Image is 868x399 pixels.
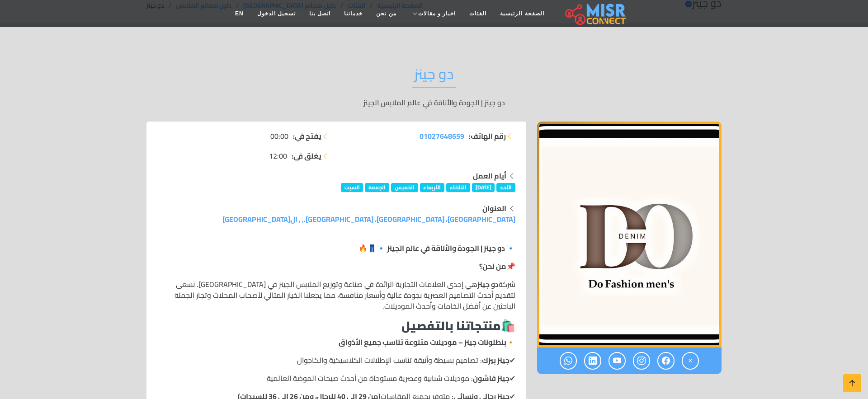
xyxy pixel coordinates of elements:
strong: جينز فاشون [473,371,509,385]
p: 👖🔥 [157,243,515,253]
a: [GEOGRAPHIC_DATA]، [GEOGRAPHIC_DATA]، [GEOGRAPHIC_DATA]., , ال[GEOGRAPHIC_DATA] [222,212,515,226]
h2: دو جينز [412,65,456,88]
strong: يفتح في: [293,131,321,141]
a: خدماتنا [337,5,369,22]
strong: بنطلونات جينز – موديلات متنوعة تناسب جميع الأذواق [339,335,506,349]
span: 00:00 [270,131,288,141]
span: الخميس [391,183,418,192]
span: 01027648659 [420,129,464,143]
span: الجمعة [365,183,389,192]
span: [DATE] [472,183,495,192]
a: اخبار و مقالات [403,5,463,22]
div: 1 / 1 [537,122,722,347]
strong: يغلق في: [292,150,321,161]
p: دو جينز | الجودة والأناقة في عالم الملابس الجينز [146,97,722,108]
strong: 🔹 دو جينز | الجودة والأناقة في عالم الجينز 🔹 [377,241,515,255]
strong: جينز بيزك [482,353,509,367]
strong: أيام العمل [473,169,506,183]
a: الفئات [462,5,493,22]
a: تسجيل الدخول [250,5,302,22]
p: 🔸 [157,337,515,347]
span: الأربعاء [420,183,445,192]
p: ✔ : موديلات شبابية وعصرية مستوحاة من أحدث صيحات الموضة العالمية [157,373,515,384]
span: الثلاثاء [446,183,470,192]
a: EN [228,5,250,22]
strong: رقم الهاتف: [469,131,506,141]
strong: العنوان [482,202,506,215]
p: شركة هي إحدى العلامات التجارية الرائدة في صناعة وتوزيع الملابس الجينز في [GEOGRAPHIC_DATA]. نسعى ... [157,279,515,311]
h3: 🛍️ [157,319,515,333]
a: الصفحة الرئيسية [493,5,551,22]
span: 12:00 [269,150,287,161]
p: ✔ : تصاميم بسيطة وأنيقة تناسب الإطلالات الكلاسيكية والكاجوال [157,355,515,366]
span: اخبار و مقالات [418,9,456,18]
span: السبت [341,183,363,192]
a: اتصل بنا [302,5,337,22]
strong: منتجاتنا بالتفصيل [401,315,501,337]
a: من نحن [369,5,403,22]
img: دو جينز [537,122,722,347]
strong: دو جينز [477,277,499,291]
img: main.misr_connect [565,2,626,25]
a: 01027648659 [420,131,464,141]
strong: من نحن؟ [479,259,506,273]
span: الأحد [496,183,515,192]
p: 📌 [157,261,515,272]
